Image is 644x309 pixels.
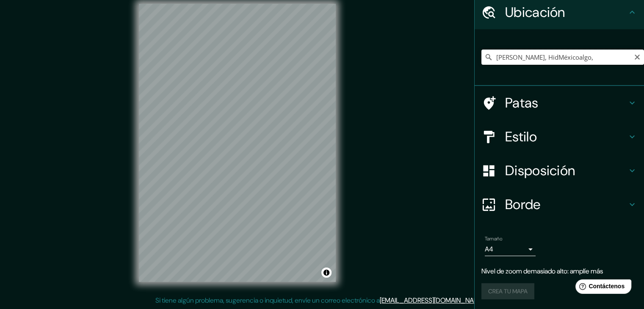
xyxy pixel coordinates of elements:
[569,276,635,300] iframe: Lanzador de widgets de ayuda
[505,196,541,213] font: Borde
[481,267,603,276] font: Nivel de zoom demasiado alto: amplíe más
[505,128,537,146] font: Estilo
[485,235,502,242] font: Tamaño
[139,4,336,282] canvas: Mapa
[485,243,536,256] div: A4
[155,296,380,305] font: Si tiene algún problema, sugerencia o inquietud, envíe un correo electrónico a
[481,50,644,65] input: Elige tu ciudad o zona
[475,154,644,188] div: Disposición
[475,86,644,120] div: Patas
[485,245,493,254] font: A4
[321,268,332,278] button: Activar o desactivar atribución
[505,94,539,112] font: Patas
[634,52,641,61] button: Claro
[505,3,565,21] font: Ubicación
[475,188,644,221] div: Borde
[505,162,575,179] font: Disposición
[380,296,484,305] a: [EMAIL_ADDRESS][DOMAIN_NAME]
[475,120,644,154] div: Estilo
